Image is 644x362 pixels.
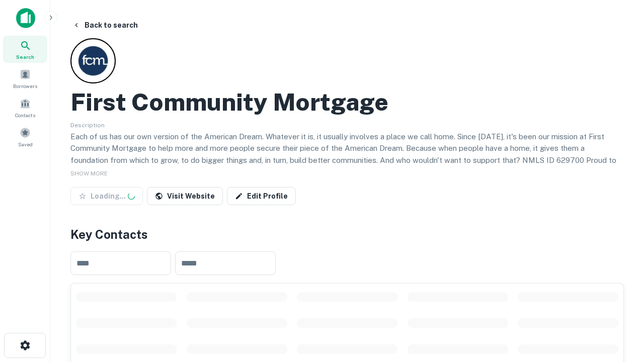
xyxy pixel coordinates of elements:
img: capitalize-icon.png [16,8,35,28]
a: Borrowers [3,65,47,92]
h2: First Community Mortgage [70,87,388,117]
a: Edit Profile [227,187,296,205]
span: Description [70,122,105,129]
a: Visit Website [147,187,223,205]
iframe: Chat Widget [594,282,644,330]
span: Contacts [15,111,35,119]
button: Back to search [68,16,142,34]
span: Borrowers [13,82,37,90]
a: Saved [3,123,47,150]
a: Search [3,36,47,63]
p: Each of us has our own version of the American Dream. Whatever it is, it usually involves a place... [70,131,624,178]
span: Saved [18,140,33,148]
a: Contacts [3,94,47,121]
span: SHOW MORE [70,170,108,177]
h4: Key Contacts [70,225,624,243]
span: Search [16,53,34,61]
